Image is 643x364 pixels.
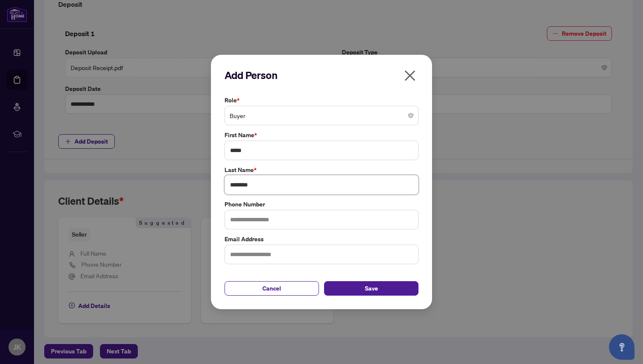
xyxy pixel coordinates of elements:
span: Cancel [262,282,281,295]
label: Phone Number [225,200,418,209]
span: Buyer [230,107,413,124]
label: Email Address [225,234,418,244]
button: Save [324,281,418,296]
label: Role [225,96,418,105]
span: close [403,69,417,82]
label: Last Name [225,165,418,175]
h2: Add Person [225,68,418,82]
button: Cancel [225,281,319,296]
span: close-circle [408,113,413,118]
button: Open asap [609,334,634,360]
label: First Name [225,130,418,140]
span: Save [365,282,378,295]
